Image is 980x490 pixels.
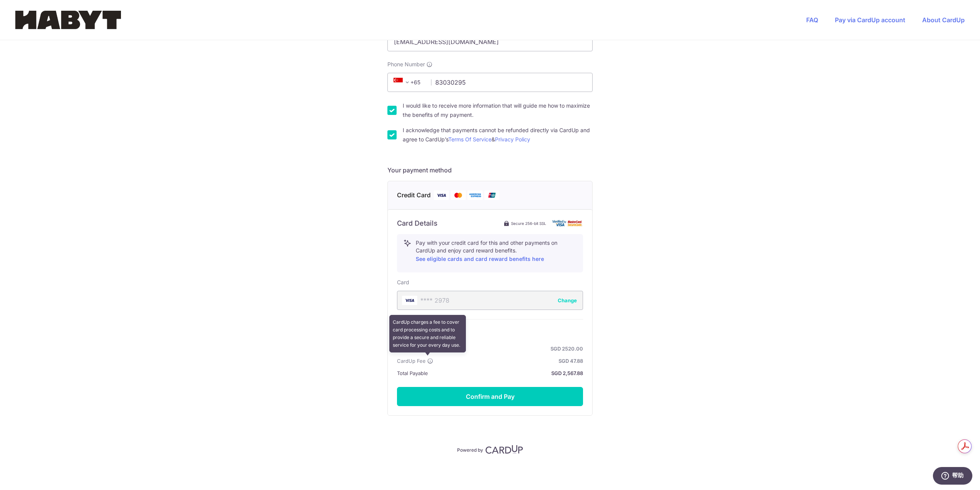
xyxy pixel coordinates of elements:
img: Mastercard [451,190,466,200]
label: Card [397,279,409,286]
strong: SGD 47.88 [436,356,583,365]
h5: Your payment method [387,166,593,175]
a: About CardUp [922,16,965,24]
button: Confirm and Pay [397,387,583,406]
p: Powered by [457,446,483,453]
button: Change [558,297,577,304]
span: CardUp Fee [397,356,426,365]
img: Visa [434,190,449,200]
span: Credit Card [397,190,431,200]
a: Pay via CardUp account [835,16,905,24]
a: See eligible cards and card reward benefits here [416,256,544,262]
a: Terms Of Service [448,136,492,143]
strong: SGD 2,567.88 [431,369,583,378]
span: Secure 256-bit SSL [511,220,546,226]
span: Phone Number [387,61,425,68]
p: Pay with your credit card for this and other payments on CardUp and enjoy card reward benefits. [416,239,577,264]
span: +65 [391,78,426,87]
span: Total Payable [397,369,428,378]
h6: Summary [397,329,583,338]
span: +65 [394,78,412,87]
div: CardUp charges a fee to cover card processing costs and to provide a secure and reliable service ... [389,315,466,352]
img: CardUp [485,445,523,454]
label: I would like to receive more information that will guide me how to maximize the benefits of my pa... [403,101,593,120]
a: FAQ [806,16,818,24]
label: I acknowledge that payments cannot be refunded directly via CardUp and agree to CardUp’s & [403,126,593,144]
a: Privacy Policy [495,136,530,143]
img: Union Pay [484,190,500,200]
iframe: 打开一个小组件，您可以在其中找到更多信息 [933,467,972,486]
img: American Express [467,190,483,200]
input: Email address [387,32,593,51]
h6: Card Details [397,219,438,228]
img: card secure [552,220,583,226]
strong: SGD 2520.00 [440,344,583,353]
